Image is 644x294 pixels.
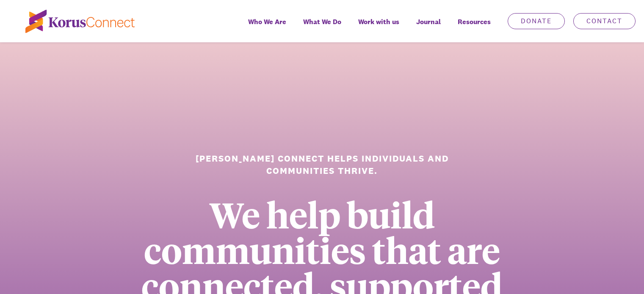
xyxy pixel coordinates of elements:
[358,16,399,28] span: Work with us
[573,13,636,29] a: Contact
[408,12,449,42] a: Journal
[240,12,295,42] a: Who We Are
[185,152,459,177] h1: [PERSON_NAME] Connect helps individuals and communities thrive.
[416,16,441,28] span: Journal
[449,12,499,42] div: Resources
[295,12,350,42] a: What We Do
[25,10,135,33] img: korus-connect%2Fc5177985-88d5-491d-9cd7-4a1febad1357_logo.svg
[303,16,341,28] span: What We Do
[350,12,408,42] a: Work with us
[248,16,286,28] span: Who We Are
[508,13,565,29] a: Donate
